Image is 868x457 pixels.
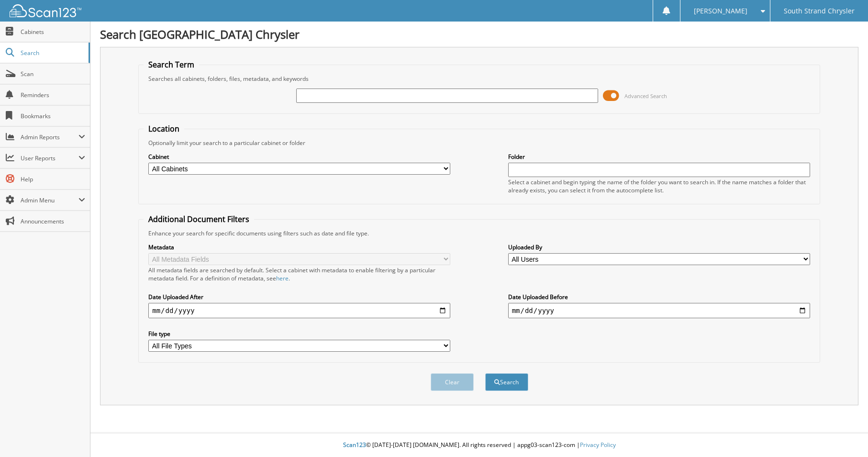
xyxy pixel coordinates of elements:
span: Search [21,49,84,57]
span: South Strand Chrysler [784,8,855,14]
legend: Location [144,123,184,134]
div: © [DATE]-[DATE] [DOMAIN_NAME]. All rights reserved | appg03-scan123-com | [90,434,868,457]
a: here [276,274,289,282]
label: Date Uploaded After [148,293,450,301]
div: Optionally limit your search to a particular cabinet or folder [144,139,815,147]
span: Bookmarks [21,112,85,120]
a: Privacy Policy [580,441,616,449]
legend: Additional Document Filters [144,214,254,224]
button: Search [485,373,528,391]
input: start [148,303,450,318]
label: Metadata [148,243,450,251]
input: end [508,303,810,318]
span: Scan [21,70,85,78]
label: Cabinet [148,153,450,161]
label: Date Uploaded Before [508,293,810,301]
div: Enhance your search for specific documents using filters such as date and file type. [144,229,815,237]
legend: Search Term [144,59,199,70]
h1: Search [GEOGRAPHIC_DATA] Chrysler [100,26,858,42]
label: Folder [508,153,810,161]
div: All metadata fields are searched by default. Select a cabinet with metadata to enable filtering b... [148,266,450,282]
div: Select a cabinet and begin typing the name of the folder you want to search in. If the name match... [508,178,810,194]
div: Searches all cabinets, folders, files, metadata, and keywords [144,75,815,83]
img: scan123-logo-white.svg [10,4,81,17]
span: Admin Menu [21,196,78,204]
span: User Reports [21,154,78,162]
span: Scan123 [343,441,366,449]
span: Announcements [21,217,85,225]
button: Clear [431,373,474,391]
label: Uploaded By [508,243,810,251]
span: Reminders [21,91,85,99]
span: Admin Reports [21,133,78,141]
span: Help [21,175,85,183]
span: Cabinets [21,28,85,36]
label: File type [148,330,450,338]
iframe: Chat Widget [820,411,868,457]
span: Advanced Search [624,92,667,100]
span: [PERSON_NAME] [694,8,747,14]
